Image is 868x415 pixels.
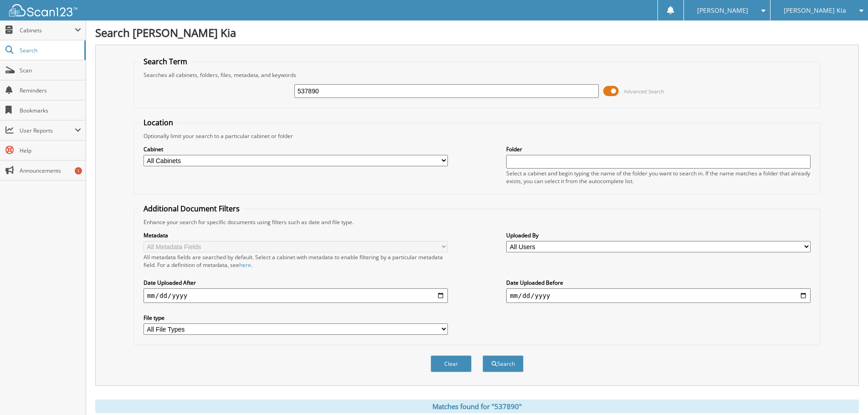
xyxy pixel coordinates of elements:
input: start [144,288,448,303]
span: Cabinets [20,26,75,34]
span: Bookmarks [20,107,81,114]
button: Search [483,355,524,372]
label: Metadata [144,231,448,239]
label: File type [144,314,448,322]
legend: Search Term [139,56,192,67]
span: Scan [20,67,81,74]
span: Search [20,46,80,54]
img: scan123-logo-white.svg [9,4,77,16]
div: Enhance your search for specific documents using filters such as date and file type. [139,218,815,226]
span: [PERSON_NAME] [697,8,748,13]
label: Date Uploaded After [144,279,448,287]
div: Optionally limit your search to a particular cabinet or folder [139,132,815,140]
label: Uploaded By [506,231,811,239]
span: User Reports [20,127,75,134]
button: Clear [431,355,472,372]
span: Help [20,147,81,154]
div: Select a cabinet and begin typing the name of the folder you want to search in. If the name match... [506,169,811,185]
span: Advanced Search [624,88,664,95]
span: Announcements [20,167,81,174]
legend: Additional Document Filters [139,204,244,214]
a: here [239,261,251,269]
legend: Location [139,118,178,128]
div: 1 [75,167,82,174]
div: Matches found for "537890" [95,400,859,413]
span: [PERSON_NAME] Kia [784,8,846,13]
h1: Search [PERSON_NAME] Kia [95,25,859,40]
div: All metadata fields are searched by default. Select a cabinet with metadata to enable filtering b... [144,253,448,269]
span: Reminders [20,87,81,94]
label: Folder [506,145,811,153]
label: Cabinet [144,145,448,153]
label: Date Uploaded Before [506,279,811,287]
input: end [506,288,811,303]
div: Searches all cabinets, folders, files, metadata, and keywords [139,71,815,79]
